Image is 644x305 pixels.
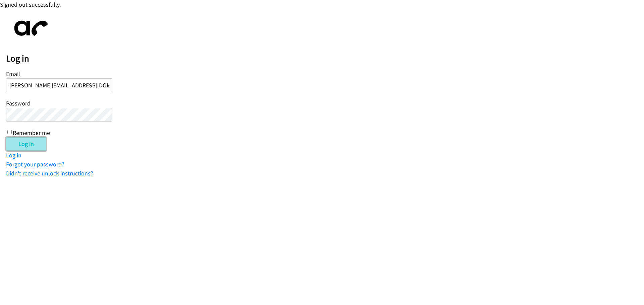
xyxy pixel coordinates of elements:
a: Didn't receive unlock instructions? [6,169,93,177]
label: Email [6,70,20,78]
input: Log in [6,137,46,151]
label: Remember me [13,129,50,137]
label: Password [6,99,31,107]
h2: Log in [6,53,644,64]
a: Forgot your password? [6,160,64,168]
a: Log in [6,151,21,159]
img: aphone-8a226864a2ddd6a5e75d1ebefc011f4aa8f32683c2d82f3fb0802fe031f96514.svg [6,15,53,42]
